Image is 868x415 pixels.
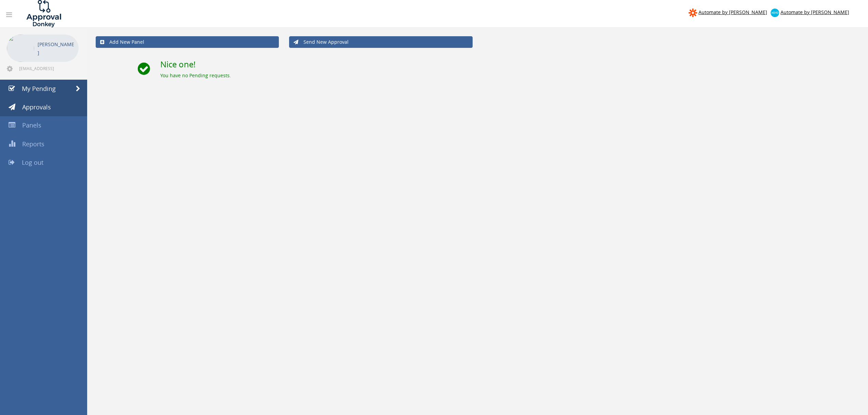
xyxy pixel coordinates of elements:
h2: Nice one! [160,60,859,69]
span: Approvals [22,103,51,111]
span: Panels [22,121,41,129]
div: You have no Pending requests. [160,72,859,79]
a: Add New Panel [96,36,279,48]
a: Send New Approval [289,36,472,48]
span: Automate by [PERSON_NAME] [781,9,849,15]
span: [EMAIL_ADDRESS][DOMAIN_NAME] [19,66,77,71]
img: zapier-logomark.png [689,9,697,17]
img: xero-logo.png [771,9,779,17]
p: [PERSON_NAME] [38,40,75,57]
span: Log out [22,158,43,166]
span: Automate by [PERSON_NAME] [699,9,767,15]
span: My Pending [22,84,56,93]
span: Reports [22,140,44,148]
